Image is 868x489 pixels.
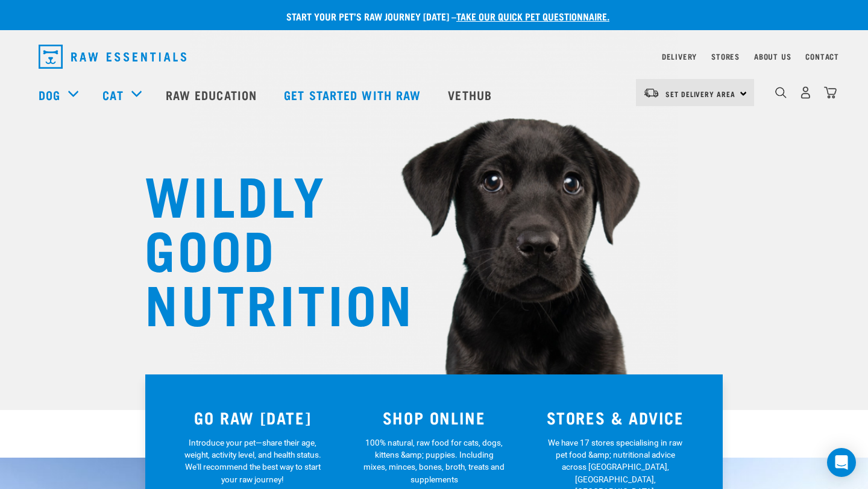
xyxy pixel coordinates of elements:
[351,408,518,427] h3: SHOP ONLINE
[824,86,837,99] img: home-icon@2x.png
[711,54,740,58] a: Stores
[29,40,839,74] nav: dropdown navigation
[272,71,436,119] a: Get started with Raw
[799,86,812,99] img: user.png
[643,87,659,98] img: van-moving.png
[456,13,609,19] a: take our quick pet questionnaire.
[169,408,336,427] h3: GO RAW [DATE]
[145,166,386,329] h1: WILDLY GOOD NUTRITION
[805,54,839,58] a: Contact
[754,54,791,58] a: About Us
[102,86,123,104] a: Cat
[39,86,60,104] a: Dog
[665,92,735,96] span: Set Delivery Area
[363,437,505,486] p: 100% natural, raw food for cats, dogs, kittens &amp; puppies. Including mixes, minces, bones, bro...
[154,71,272,119] a: Raw Education
[827,448,856,477] div: Open Intercom Messenger
[182,437,324,486] p: Introduce your pet—share their age, weight, activity level, and health status. We'll recommend th...
[662,54,697,58] a: Delivery
[775,87,787,98] img: home-icon-1@2x.png
[39,45,186,69] img: Raw Essentials Logo
[436,71,507,119] a: Vethub
[532,408,699,427] h3: STORES & ADVICE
